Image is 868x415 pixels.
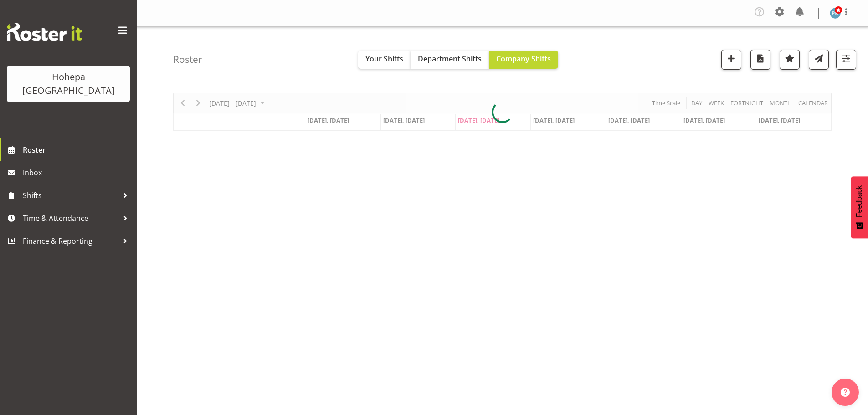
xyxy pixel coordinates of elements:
[365,54,403,64] span: Your Shifts
[809,50,829,70] button: Send a list of all shifts for the selected filtered period to all rostered employees.
[830,8,841,19] img: poonam-kade5940.jpg
[23,234,118,248] span: Finance & Reporting
[23,166,132,179] span: Inbox
[851,176,868,238] button: Feedback - Show survey
[23,211,118,225] span: Time & Attendance
[411,51,489,69] button: Department Shifts
[418,54,482,64] span: Department Shifts
[489,51,558,69] button: Company Shifts
[855,185,863,217] span: Feedback
[7,23,82,41] img: Rosterit website logo
[173,54,202,65] h4: Roster
[836,50,856,70] button: Filter Shifts
[496,54,551,64] span: Company Shifts
[23,143,132,157] span: Roster
[750,50,770,70] button: Download a PDF of the roster according to the set date range.
[780,50,800,70] button: Highlight an important date within the roster.
[358,51,411,69] button: Your Shifts
[841,388,850,397] img: help-xxl-2.png
[16,70,121,97] div: Hohepa [GEOGRAPHIC_DATA]
[721,50,741,70] button: Add a new shift
[23,189,118,202] span: Shifts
